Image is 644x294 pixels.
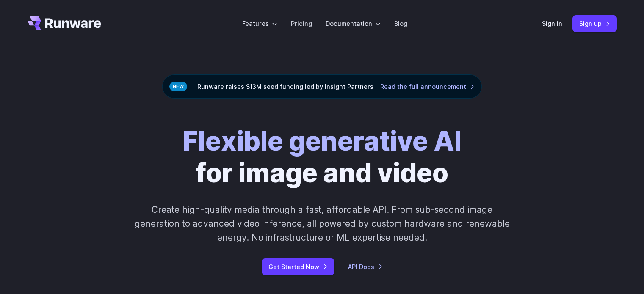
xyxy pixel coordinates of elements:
a: Get Started Now [262,258,334,275]
a: Sign in [542,19,562,28]
p: Create high-quality media through a fast, affordable API. From sub-second image generation to adv... [133,203,511,245]
a: Pricing [291,19,312,28]
strong: Flexible generative AI [183,125,462,157]
a: Read the full announcement [380,82,475,91]
div: Runware raises $13M seed funding led by Insight Partners [162,74,482,99]
h1: for image and video [183,126,462,189]
label: Documentation [326,19,381,28]
a: Sign up [572,15,617,32]
a: Go to / [28,16,101,30]
a: API Docs [348,262,383,272]
a: Blog [394,19,407,28]
label: Features [242,19,277,28]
